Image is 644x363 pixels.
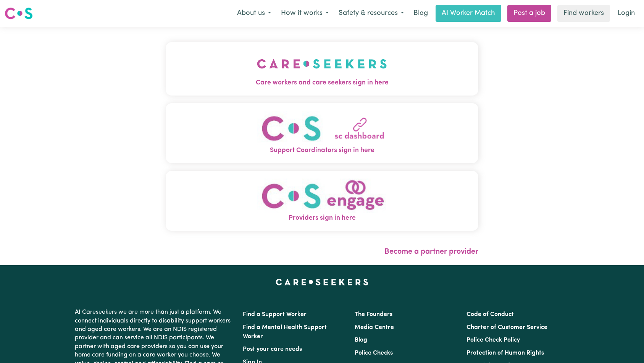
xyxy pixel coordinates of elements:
[166,103,479,163] button: Support Coordinators sign in here
[166,171,479,231] button: Providers sign in here
[355,350,393,356] a: Police Checks
[276,5,334,21] button: How it works
[466,311,514,318] a: Code of Conduct
[355,324,394,331] a: Media Centre
[613,5,639,22] a: Login
[243,324,327,340] a: Find a Mental Health Support Worker
[166,78,479,88] span: Care workers and care seekers sign in here
[384,248,478,256] a: Become a partner provider
[557,5,610,22] a: Find workers
[466,350,544,356] a: Protection of Human Rights
[166,213,479,223] span: Providers sign in here
[409,5,433,22] a: Blog
[436,5,501,22] a: AI Worker Match
[334,5,409,21] button: Safety & resources
[5,5,33,22] a: Careseekers logo
[243,311,307,318] a: Find a Support Worker
[355,337,367,343] a: Blog
[355,311,392,318] a: The Founders
[5,6,33,20] img: Careseekers logo
[166,146,479,156] span: Support Coordinators sign in here
[466,324,547,331] a: Charter of Customer Service
[276,279,368,285] a: Careseekers home page
[243,346,302,352] a: Post your care needs
[232,5,276,21] button: About us
[166,42,479,96] button: Care workers and care seekers sign in here
[507,5,551,22] a: Post a job
[466,337,520,343] a: Police Check Policy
